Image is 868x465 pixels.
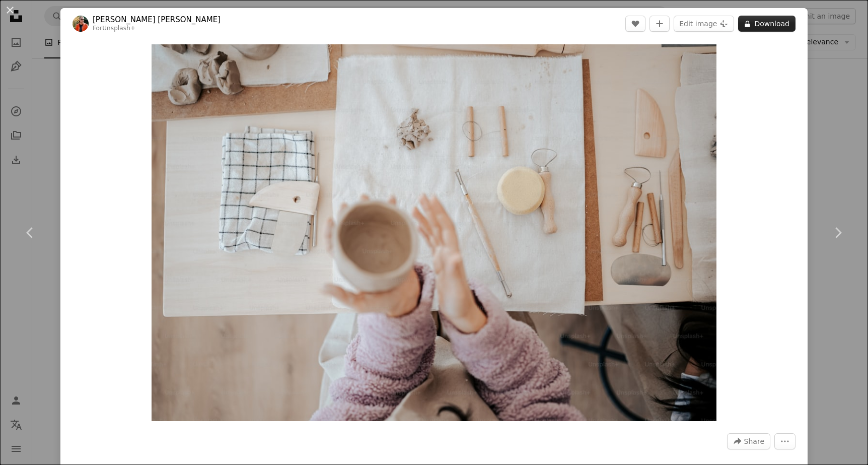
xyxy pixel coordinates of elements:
[674,16,734,32] button: Edit image
[93,25,221,33] div: For
[774,433,795,449] button: More Actions
[727,433,770,449] button: Share this image
[744,434,764,449] span: Share
[73,16,89,32] img: Go to Ahmet Kurt's profile
[93,15,221,25] a: [PERSON_NAME] [PERSON_NAME]
[102,25,135,32] a: Unsplash+
[152,44,716,421] button: Zoom in on this image
[808,184,868,281] a: Next
[738,16,795,32] button: Download
[625,16,645,32] button: Like
[649,16,670,32] button: Add to Collection
[152,44,716,421] img: a person holding a cup over a table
